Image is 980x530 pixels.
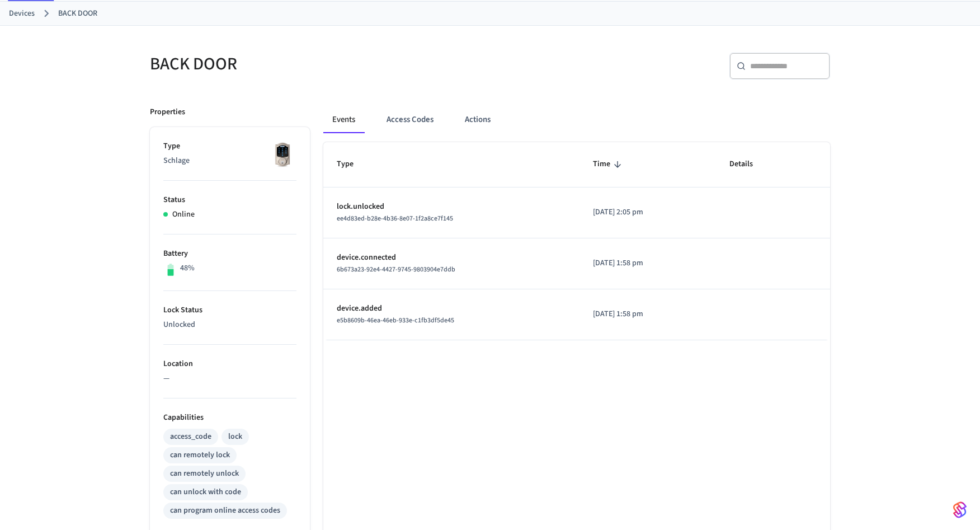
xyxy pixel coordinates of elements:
[593,156,625,173] span: Time
[593,308,702,320] p: [DATE] 1:58 pm
[180,262,195,274] p: 48%
[337,265,455,274] span: 6b673a23-92e4-4427-9745-9803904e7ddb
[163,373,296,384] p: —
[170,468,239,480] div: can remotely unlock
[337,156,368,173] span: Type
[163,140,296,152] p: Type
[323,106,830,133] div: ant example
[163,358,296,370] p: Location
[150,106,185,118] p: Properties
[170,431,211,443] div: access_code
[150,53,483,76] h5: BACK DOOR
[337,252,566,264] p: device.connected
[163,155,296,167] p: Schlage
[953,501,967,519] img: SeamLogoGradient.69752ec5.svg
[163,194,296,206] p: Status
[337,316,454,325] span: e5b8609b-46ea-46eb-933e-c1fb3df5de45
[378,106,442,133] button: Access Codes
[163,319,296,331] p: Unlocked
[9,8,35,20] a: Devices
[58,8,97,20] a: BACK DOOR
[323,106,364,133] button: Events
[163,248,296,260] p: Battery
[163,412,296,424] p: Capabilities
[170,486,241,498] div: can unlock with code
[172,209,195,221] p: Online
[456,106,500,133] button: Actions
[337,201,566,213] p: lock.unlocked
[729,156,767,173] span: Details
[593,207,702,218] p: [DATE] 2:05 pm
[323,142,830,340] table: sticky table
[170,505,280,517] div: can program online access codes
[337,214,453,223] span: ee4d83ed-b28e-4b36-8e07-1f2a8ce7f145
[163,304,296,316] p: Lock Status
[170,449,230,461] div: can remotely lock
[268,140,296,168] img: Schlage Sense Smart Deadbolt with Camelot Trim, Front
[593,257,702,269] p: [DATE] 1:58 pm
[337,303,566,315] p: device.added
[228,431,242,443] div: lock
